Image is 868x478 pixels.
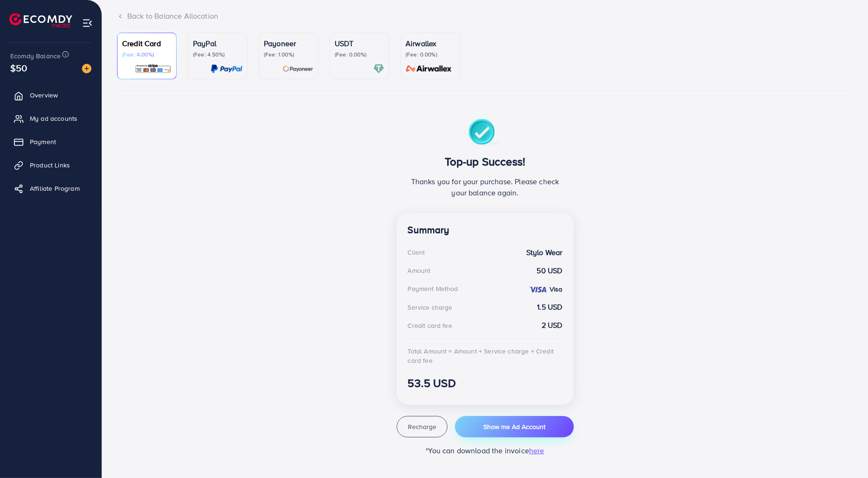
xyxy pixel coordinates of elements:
img: card [403,63,455,74]
a: Affiliate Program [7,179,95,198]
span: My ad accounts [30,114,77,123]
p: (Fee: 0.00%) [406,51,455,58]
div: Client [408,248,425,257]
h3: 53.5 USD [408,376,563,390]
a: Overview [7,86,95,104]
div: Service charge [408,303,453,312]
span: Show me Ad Account [483,422,545,431]
p: (Fee: 4.00%) [122,51,172,58]
p: Thanks you for your purchase. Please check your balance again. [408,176,563,198]
div: Payment Method [408,284,458,293]
img: logo [9,13,72,28]
span: $50 [10,61,27,75]
a: Payment [7,132,95,151]
strong: Visa [550,284,563,294]
span: Product Links [30,160,70,170]
strong: 2 USD [542,320,563,331]
button: Recharge [397,416,448,437]
strong: Stylo Wear [526,247,563,258]
p: Payoneer [264,38,313,49]
img: credit [529,286,547,293]
div: Back to Balance Allocation [117,11,853,21]
div: Amount [408,266,431,275]
strong: 50 USD [537,265,563,276]
h4: Summary [408,224,563,236]
a: My ad accounts [7,109,95,128]
img: card [282,63,313,74]
p: PayPal [193,38,242,49]
p: (Fee: 4.50%) [193,51,242,58]
span: Ecomdy Balance [10,51,61,61]
div: Credit card fee [408,321,452,330]
img: image [82,64,91,73]
img: card [373,63,384,74]
strong: 1.5 USD [537,302,562,312]
span: Recharge [408,422,436,431]
h3: Top-up Success! [408,155,563,168]
p: *You can download the invoice [397,445,574,456]
p: (Fee: 1.00%) [264,51,313,58]
span: Affiliate Program [30,184,80,193]
a: Product Links [7,156,95,174]
span: Overview [30,90,58,100]
iframe: Chat [828,436,861,471]
div: Total Amount = Amount + Service charge + Credit card fee [408,346,563,366]
span: Payment [30,137,56,146]
img: menu [82,18,93,28]
button: Show me Ad Account [455,416,573,437]
p: Credit Card [122,38,172,49]
img: card [211,63,242,74]
p: (Fee: 0.00%) [335,51,384,58]
img: success [468,119,502,147]
img: card [135,63,172,74]
span: here [529,445,544,456]
p: Airwallex [406,38,455,49]
p: USDT [335,38,384,49]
